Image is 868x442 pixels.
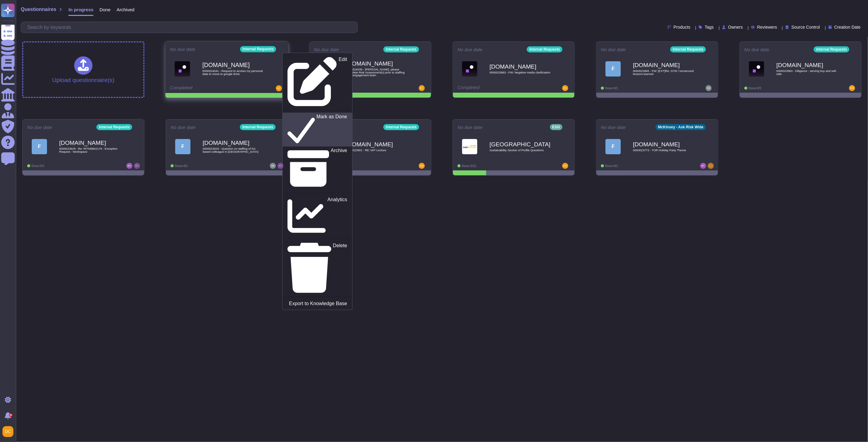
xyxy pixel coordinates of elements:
[24,22,357,33] input: Search by keywords
[462,164,476,168] span: Done: 3/11
[331,148,347,189] p: Archive
[126,163,132,169] img: user
[1,425,18,438] button: user
[59,140,120,146] b: [DOMAIN_NAME]
[31,164,44,168] span: Done: 0/1
[490,71,551,74] span: 0000023883 - FW: Negative media clarification
[339,57,347,106] p: Edit
[283,196,352,237] a: Analytics
[633,149,694,152] span: 0000023773 - TOR Holiday Party Theme
[605,164,618,168] span: Done: 0/1
[170,47,195,52] span: No due date
[383,46,419,52] div: Internal Requests
[601,47,626,52] span: No due date
[202,70,264,75] span: 0000024041 - Request to access my personal data to move to google drive
[674,25,690,29] span: Products
[757,25,777,29] span: Reviewers
[656,124,706,130] div: McKinsey - Ask Risk Wide
[346,68,407,77] span: 0000024039 - [PERSON_NAME], please complete Risk Assessment(s) prior to staffing your engagement ...
[175,139,190,154] div: F
[52,56,114,83] div: Upload questionnaire(s)
[605,87,618,90] span: Done: 0/1
[744,47,769,52] span: No due date
[708,163,714,169] img: user
[327,197,347,235] p: Analytics
[633,141,694,147] b: [DOMAIN_NAME]
[700,163,706,169] img: user
[202,62,264,68] b: [DOMAIN_NAME]
[776,70,837,75] span: 0000023963 - Diligence - serving buy and sell-side
[706,85,712,91] img: user
[383,124,419,130] div: Internal Requests
[346,149,407,152] span: 0000023901 - RE: MIT Lecture
[419,163,425,169] img: user
[346,61,407,66] b: [DOMAIN_NAME]
[550,124,562,130] div: ESG
[27,125,52,130] span: No due date
[21,7,56,12] span: Questionnaires
[99,7,110,12] span: Done
[203,147,264,153] span: 0000023918 - Question on staffing of NA based colleague in [GEOGRAPHIC_DATA]
[490,64,551,70] b: [DOMAIN_NAME]
[203,140,264,146] b: [DOMAIN_NAME]
[776,62,837,68] b: [DOMAIN_NAME]
[170,85,246,91] div: Completed
[458,125,483,130] span: No due date
[490,141,551,147] b: [GEOGRAPHIC_DATA]
[9,413,13,417] div: 9+
[32,139,47,154] div: F
[728,25,743,29] span: Owners
[316,114,347,145] p: Mark as Done
[562,163,568,169] img: user
[175,61,190,77] img: Logo
[527,46,562,52] div: Internal Requests
[749,87,761,90] span: Done: 0/1
[2,426,13,437] img: user
[346,141,407,147] b: [DOMAIN_NAME]
[462,139,477,154] img: Logo
[59,147,120,153] span: 0000023929 - Re: RITM9842178 - Exception Request - Workspace
[419,85,425,91] img: user
[240,124,276,130] div: Internal Requests
[333,243,347,293] p: Delete
[289,301,347,306] p: Export to Knowledge Base
[175,164,188,168] span: Done: 0/1
[705,25,714,29] span: Tags
[283,242,352,294] a: Delete
[633,70,694,75] span: 0000023965 - FW: [EXT]Re: GTM / turnaround lessons learned
[171,125,196,130] span: No due date
[606,61,621,77] div: F
[458,85,532,91] div: Completed
[270,163,276,169] img: user
[633,62,694,68] b: [DOMAIN_NAME]
[314,47,339,52] span: No due date
[117,7,134,12] span: Archived
[283,55,352,108] a: Edit
[791,25,820,29] span: Source Control
[458,47,483,52] span: No due date
[814,46,849,52] div: Internal Requests
[462,61,477,77] img: Logo
[96,124,132,130] div: Internal Requests
[749,61,764,77] img: Logo
[606,139,621,154] div: F
[240,46,276,52] div: Internal Requests
[849,85,855,91] img: user
[283,300,352,307] a: Export to Knowledge Base
[68,7,93,12] span: In progress
[601,125,626,130] span: No due date
[283,112,352,146] a: Mark as Done
[134,163,140,169] img: user
[276,85,282,91] img: user
[562,85,568,91] img: user
[490,149,551,152] span: Sustainability Section of Profile Questions
[283,146,352,191] a: Archive
[670,46,706,52] div: Internal Requests
[277,163,284,169] img: user
[834,25,861,29] span: Creation Date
